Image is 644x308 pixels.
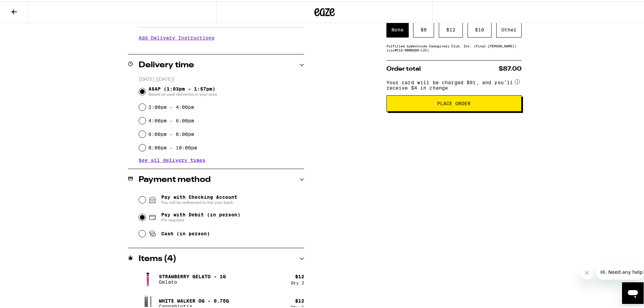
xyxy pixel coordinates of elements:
h2: Items ( 4 ) [139,254,176,262]
p: Strawberry Gelato - 1g [159,273,226,278]
div: Qty: 2 [291,279,304,284]
p: We'll contact you at [PHONE_NUMBER] when we arrive [139,44,304,50]
div: $ 16 [468,21,492,36]
h2: Delivery time [139,60,194,68]
p: Cannabiotix [159,302,229,308]
img: Strawberry Gelato - 1g [139,268,158,287]
button: See all delivery times [139,157,206,161]
span: Based on past deliveries in your area [148,90,217,96]
label: 4:00pm - 6:00pm [148,117,194,122]
div: $ 12 [295,297,304,302]
label: 6:00pm - 8:00pm [148,130,194,136]
span: ASAP (1:03pm - 1:57pm) [148,85,217,96]
div: Qty: 1 [291,304,304,308]
iframe: Close message [580,265,594,278]
div: $ 8 [413,21,434,36]
span: Place Order [437,100,471,104]
h2: Payment method [139,174,211,183]
span: Pin required [161,216,240,221]
span: Pay with Debit (in person) [161,211,240,216]
button: Place Order [386,94,522,110]
span: Hi. Need any help? [4,5,49,10]
span: Order total [386,65,421,71]
p: White Walker OG - 0.75g [159,297,229,302]
h3: Add Delivery Instructions [139,29,304,44]
span: Cash (in person) [161,230,210,235]
iframe: Message from company [596,263,644,278]
div: None [386,21,409,36]
div: Fulfilled by Westside Caregivers Club, Inc. (Final [PERSON_NAME]) (Lic# C12-0000266-LIC ) [386,43,522,51]
p: [DATE] ([DATE]) [139,75,304,81]
span: You will be redirected to link your bank [161,198,237,204]
label: 2:00pm - 4:00pm [148,103,194,109]
label: 8:00pm - 10:00pm [148,144,197,149]
div: $ 12 [439,21,463,36]
p: Gelato [159,278,226,283]
div: Other [496,21,522,36]
div: $ 12 [295,273,304,278]
iframe: Button to launch messaging window [622,281,644,303]
span: Pay with Checking Account [161,193,237,204]
span: $87.00 [499,65,522,71]
span: Your card will be charged $91, and you’ll receive $4 in change [386,76,514,89]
